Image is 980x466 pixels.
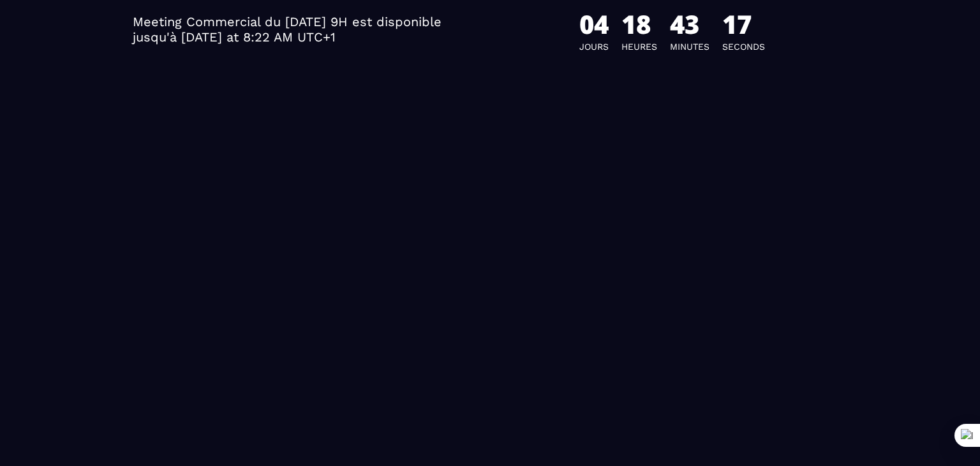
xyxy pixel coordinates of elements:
[579,41,609,52] span: Jours
[722,41,765,52] span: Seconds
[133,14,484,45] span: Meeting Commercial du [DATE] 9H est disponible jusqu'à [DATE] at 8:22 AM UTC+1
[621,41,657,52] span: Heures
[579,6,609,41] div: 04
[670,6,709,41] div: 43
[670,41,709,52] span: Minutes
[722,6,765,41] div: 17
[621,6,657,41] div: 18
